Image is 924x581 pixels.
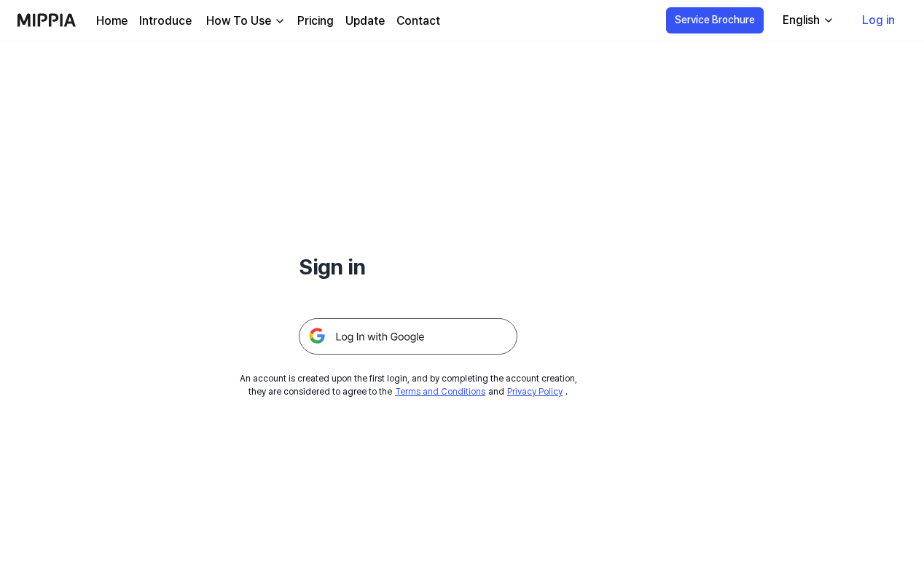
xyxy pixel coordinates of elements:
button: Service Brochure [666,7,764,33]
div: An account is created upon the first login, and by completing the account creation, they are cons... [240,372,577,398]
a: Home [96,12,128,30]
a: Terms and Conditions [395,387,485,397]
a: Update [345,12,385,30]
a: Introduce [139,12,192,30]
a: Contact [396,12,440,30]
button: English [771,6,843,35]
button: How To Use [203,12,286,30]
img: down [274,15,286,27]
a: Privacy Policy [507,387,563,397]
a: Pricing [297,12,334,30]
img: 구글 로그인 버튼 [299,318,517,355]
div: How To Use [203,12,274,30]
h1: Sign in [299,250,517,283]
div: English [780,12,823,29]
